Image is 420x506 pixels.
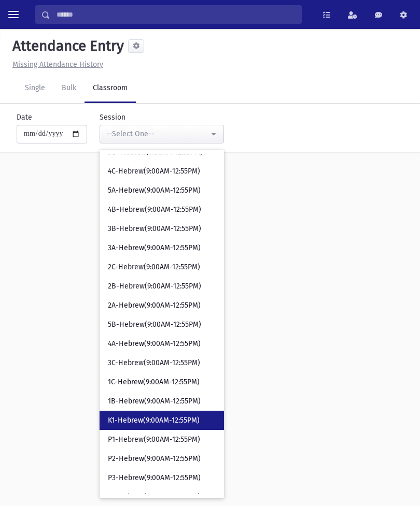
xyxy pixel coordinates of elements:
[108,262,200,272] span: 2C-Hebrew(9:00AM-12:55PM)
[108,243,201,253] span: 3A-Hebrew(9:00AM-12:55PM)
[50,5,301,24] input: Search
[4,5,23,24] button: toggle menu
[108,205,201,215] span: 4B-Hebrew(9:00AM-12:55PM)
[108,300,201,311] span: 2A-Hebrew(9:00AM-12:55PM)
[108,415,200,426] span: K1-Hebrew(9:00AM-12:55PM)
[8,60,103,69] a: Missing Attendance History
[17,74,53,103] a: Single
[108,320,201,330] span: 5B-Hebrew(9:00AM-12:55PM)
[108,454,201,464] span: P2-Hebrew(9:00AM-12:55PM)
[53,74,85,103] a: Bulk
[108,435,200,445] span: P1-Hebrew(9:00AM-12:55PM)
[100,125,224,143] button: --Select One--
[108,492,200,502] span: 1A-Hebrew(9:00AM-12:55PM)
[85,74,136,103] a: Classroom
[108,281,201,292] span: 2B-Hebrew(9:00AM-12:55PM)
[108,377,200,387] span: 1C-Hebrew(9:00AM-12:55PM)
[108,396,201,407] span: 1B-Hebrew(9:00AM-12:55PM)
[108,339,201,349] span: 4A-Hebrew(9:00AM-12:55PM)
[108,358,200,368] span: 3C-Hebrew(9:00AM-12:55PM)
[108,473,201,483] span: P3-Hebrew(9:00AM-12:55PM)
[106,128,209,139] div: --Select One--
[108,185,201,196] span: 5A-Hebrew(9:00AM-12:55PM)
[17,112,32,123] label: Date
[108,147,203,157] span: 5C -Hebrew(9:00AM-12:55PM)
[8,37,124,55] h5: Attendance Entry
[108,166,200,177] span: 4C-Hebrew(9:00AM-12:55PM)
[100,112,125,123] label: Session
[12,60,103,69] u: Missing Attendance History
[108,224,201,234] span: 3B-Hebrew(9:00AM-12:55PM)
